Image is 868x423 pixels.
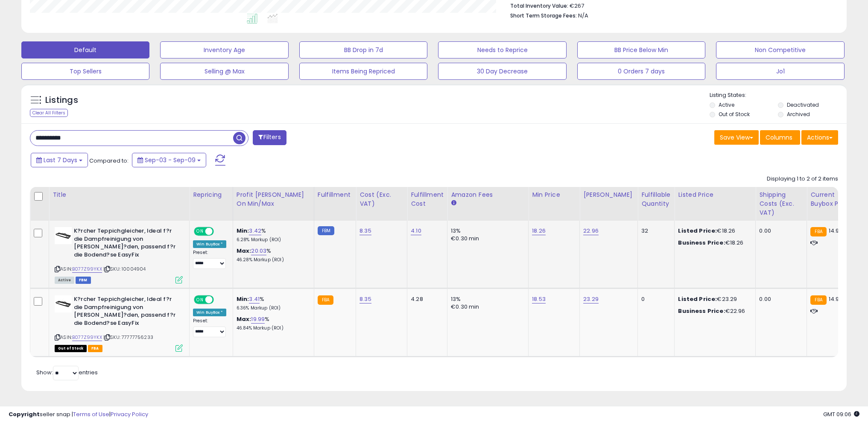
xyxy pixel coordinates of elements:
[510,2,568,9] b: Total Inventory Value:
[318,190,352,199] div: Fulfillment
[759,295,800,303] div: 0.00
[36,368,98,376] span: Show: entries
[678,227,749,235] div: €18.26
[810,227,826,236] small: FBA
[451,227,522,235] div: 13%
[678,239,725,247] b: Business Price:
[74,227,178,261] b: K?rcher Teppichgleicher, Ideal f?r die Dampfreinigung von [PERSON_NAME]?den, passend f?r die Bode...
[760,130,800,145] button: Columns
[237,315,307,331] div: %
[411,190,444,208] div: Fulfillment Cost
[237,257,307,263] p: 46.28% Markup (ROI)
[193,318,226,337] div: Preset:
[678,307,725,315] b: Business Price:
[53,190,186,199] div: Title
[716,63,844,80] button: Jo1
[641,295,668,303] div: 0
[213,296,226,303] span: OFF
[237,295,249,303] b: Min:
[45,94,78,106] h5: Listings
[72,265,102,273] a: B077Z99YKX
[451,235,522,242] div: €0.30 min
[55,295,72,312] img: 31zFr9ScPSL._SL40_.jpg
[195,296,205,303] span: ON
[766,133,792,142] span: Columns
[438,41,566,58] button: Needs to Reprice
[710,91,847,99] p: Listing States:
[160,41,288,58] button: Inventory Age
[30,109,68,117] div: Clear All Filters
[678,307,749,315] div: €22.96
[759,190,803,217] div: Shipping Costs (Exc. VAT)
[237,305,307,311] p: 6.36% Markup (ROI)
[74,295,178,329] b: K?rcher Teppichgleicher, Ideal f?r die Dampfreinigung von [PERSON_NAME]?den, passend f?r die Bode...
[411,227,421,235] a: 4.10
[714,130,759,145] button: Save View
[578,12,588,20] span: N/A
[193,309,226,316] div: Win BuyBox *
[810,190,854,208] div: Current Buybox Price
[55,227,72,244] img: 31zFr9ScPSL._SL40_.jpg
[132,153,206,167] button: Sep-03 - Sep-09
[583,227,599,235] a: 22.96
[767,175,838,183] div: Displaying 1 to 2 of 2 items
[72,334,102,341] a: B077Z99YKX
[237,295,307,311] div: %
[237,237,307,243] p: 6.28% Markup (ROI)
[438,63,566,80] button: 30 Day Decrease
[532,227,546,235] a: 18.26
[88,345,102,352] span: FBA
[237,190,310,208] div: Profit [PERSON_NAME] on Min/Max
[237,227,249,235] b: Min:
[9,410,40,418] strong: Copyright
[55,345,87,352] span: All listings that are currently out of stock and unavailable for purchase on Amazon
[719,111,750,118] label: Out of Stock
[451,190,525,199] div: Amazon Fees
[233,187,314,221] th: The percentage added to the cost of goods (COGS) that forms the calculator for Min & Max prices.
[641,190,671,208] div: Fulfillable Quantity
[299,41,427,58] button: BB Drop in 7d
[251,315,265,324] a: 19.99
[31,153,88,167] button: Last 7 Days
[249,227,261,235] a: 3.42
[678,227,717,235] b: Listed Price:
[160,63,288,80] button: Selling @ Max
[829,227,843,235] span: 14.95
[577,63,705,80] button: 0 Orders 7 days
[103,265,146,272] span: | SKU: 10004904
[111,410,148,418] a: Privacy Policy
[145,156,196,164] span: Sep-03 - Sep-09
[9,411,148,419] div: seller snap | |
[249,295,260,303] a: 3.41
[318,226,334,235] small: FBM
[359,227,371,235] a: 8.35
[716,41,844,58] button: Non Competitive
[21,41,149,58] button: Default
[237,227,307,243] div: %
[583,190,634,199] div: [PERSON_NAME]
[801,130,838,145] button: Actions
[55,277,74,284] span: All listings currently available for purchase on Amazon
[103,334,153,341] span: | SKU: 77777756233
[359,295,371,303] a: 8.35
[829,295,843,303] span: 14.95
[451,199,456,207] small: Amazon Fees.
[76,277,91,284] span: FBM
[641,227,668,235] div: 32
[55,295,183,351] div: ASIN:
[532,295,546,303] a: 18.53
[532,190,576,199] div: Min Price
[251,247,266,255] a: 20.03
[237,315,251,323] b: Max:
[678,295,749,303] div: €23.29
[44,156,77,164] span: Last 7 Days
[583,295,599,303] a: 23.29
[195,228,205,235] span: ON
[193,190,229,199] div: Repricing
[89,157,129,165] span: Compared to:
[787,101,819,108] label: Deactivated
[577,41,705,58] button: BB Price Below Min
[810,295,826,305] small: FBA
[678,239,749,247] div: €18.26
[678,295,717,303] b: Listed Price:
